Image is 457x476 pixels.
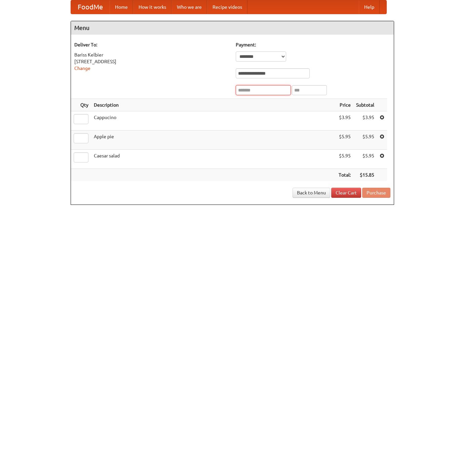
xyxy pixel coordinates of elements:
th: $15.85 [353,169,377,181]
th: Description [91,99,336,111]
a: Home [110,0,133,14]
td: $3.95 [353,111,377,131]
a: Who we are [172,0,207,14]
h4: Menu [71,21,394,35]
td: Apple pie [91,131,336,150]
th: Subtotal [353,99,377,111]
h5: Payment: [236,41,390,48]
td: $5.95 [336,131,353,150]
a: Help [359,0,380,14]
div: Bariss Kelbier [74,51,229,58]
td: Cappucino [91,111,336,131]
a: FoodMe [71,0,110,14]
a: Clear Cart [331,188,361,198]
th: Total: [336,169,353,181]
a: Recipe videos [207,0,247,14]
th: Qty [71,99,91,111]
td: $5.95 [353,131,377,150]
th: Price [336,99,353,111]
button: Purchase [362,188,390,198]
td: Caesar salad [91,150,336,169]
a: Change [74,66,90,71]
h5: Deliver To: [74,41,229,48]
td: $3.95 [336,111,353,131]
td: $5.95 [336,150,353,169]
div: [STREET_ADDRESS] [74,58,229,65]
td: $5.95 [353,150,377,169]
a: Back to Menu [293,188,330,198]
a: How it works [133,0,172,14]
